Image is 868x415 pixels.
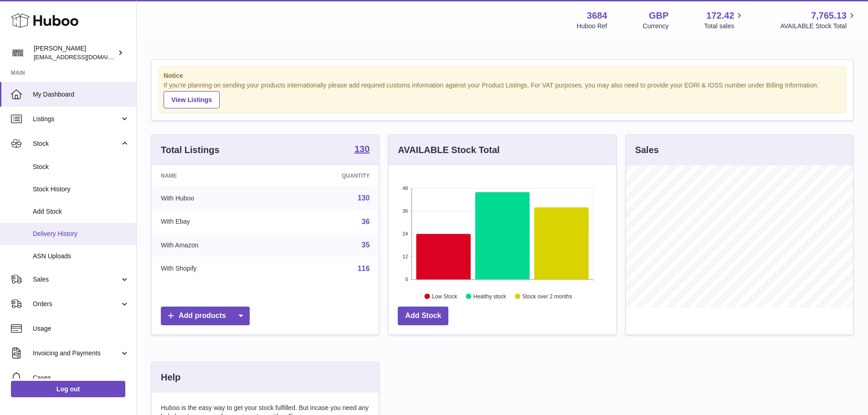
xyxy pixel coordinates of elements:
[152,233,276,257] td: With Amazon
[161,307,250,325] a: Add products
[33,163,129,171] span: Stock
[706,10,734,22] span: 172.42
[354,144,370,155] a: 130
[403,185,408,191] text: 48
[33,139,120,148] span: Stock
[398,144,499,156] h3: AVAILABLE Stock Total
[33,185,129,194] span: Stock History
[635,144,659,156] h3: Sales
[704,22,745,31] span: Total sales
[523,293,572,299] text: Stock over 2 months
[33,324,129,333] span: Usage
[33,374,129,382] span: Cases
[33,349,120,358] span: Invoicing and Payments
[587,10,607,22] strong: 3684
[152,257,276,281] td: With Shopify
[473,293,507,299] text: Healthy stock
[152,165,276,186] th: Name
[161,371,180,384] h3: Help
[152,186,276,210] td: With Huboo
[33,230,129,238] span: Delivery History
[780,22,857,31] span: AVAILABLE Stock Total
[152,210,276,234] td: With Ebay
[811,10,847,22] span: 7,765.13
[33,90,129,99] span: My Dashboard
[704,10,745,31] a: 172.42 Total sales
[161,144,220,156] h3: Total Listings
[34,53,134,61] span: [EMAIL_ADDRESS][DOMAIN_NAME]
[164,72,841,80] strong: Notice
[33,207,129,216] span: Add Stock
[362,241,370,249] a: 35
[406,277,408,282] text: 0
[643,22,669,31] div: Currency
[358,194,370,202] a: 130
[403,208,408,214] text: 36
[358,265,370,272] a: 116
[33,275,120,284] span: Sales
[276,165,379,186] th: Quantity
[577,22,607,31] div: Huboo Ref
[34,44,116,61] div: [PERSON_NAME]
[354,144,370,154] strong: 130
[403,231,408,236] text: 24
[398,307,448,325] a: Add Stock
[362,218,370,225] a: 36
[164,91,220,108] a: View Listings
[403,254,408,259] text: 12
[780,10,857,31] a: 7,765.13 AVAILABLE Stock Total
[432,293,457,299] text: Low Stock
[649,10,668,22] strong: GBP
[11,46,25,60] img: theinternationalventure@gmail.com
[33,300,120,308] span: Orders
[11,381,125,397] a: Log out
[164,81,841,108] div: If you're planning on sending your products internationally please add required customs informati...
[33,252,129,261] span: ASN Uploads
[33,115,120,123] span: Listings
